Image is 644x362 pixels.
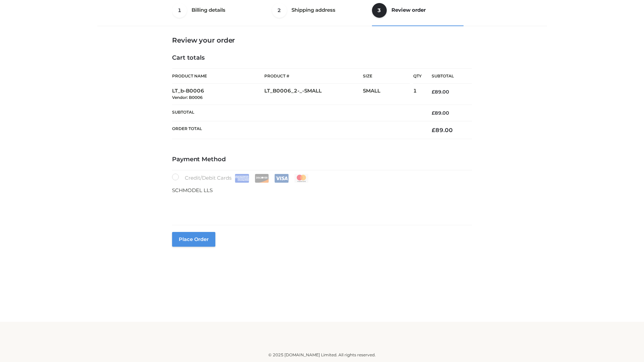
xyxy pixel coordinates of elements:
[432,127,435,133] span: £
[172,68,264,84] th: Product Name
[172,84,264,105] td: LT_b-B0006
[432,89,449,95] bdi: 89.00
[172,95,203,100] small: Vendor: B0006
[172,36,472,44] h3: Review your order
[432,127,453,133] bdi: 89.00
[172,174,309,183] label: Credit/Debit Cards
[172,121,422,139] th: Order Total
[363,69,410,84] th: Size
[172,54,472,62] h4: Cart totals
[100,352,544,358] div: © 2025 [DOMAIN_NAME] Limited. All rights reserved.
[172,186,472,195] p: SCHMODEL LLS
[274,174,289,183] img: Visa
[413,84,422,105] td: 1
[172,156,472,163] h4: Payment Method
[172,232,215,247] button: Place order
[294,174,309,183] img: Mastercard
[432,110,449,116] bdi: 89.00
[432,89,435,95] span: £
[171,193,471,218] iframe: Secure payment input frame
[264,84,363,105] td: LT_B0006_2-_-SMALL
[422,69,472,84] th: Subtotal
[255,174,269,183] img: Discover
[413,68,422,84] th: Qty
[264,68,363,84] th: Product #
[432,110,435,116] span: £
[172,105,422,121] th: Subtotal
[363,84,413,105] td: SMALL
[235,174,249,183] img: Amex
